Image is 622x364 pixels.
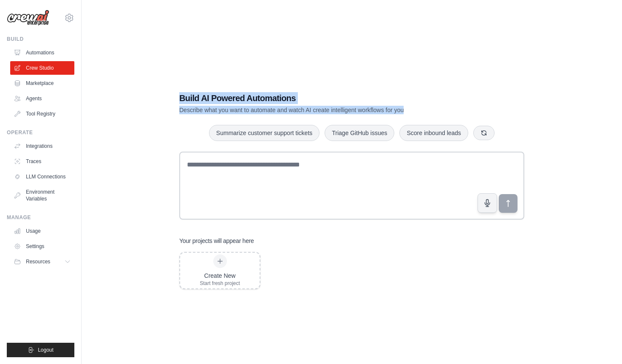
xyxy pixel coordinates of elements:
img: Logo [7,10,49,26]
div: Operate [7,129,74,136]
button: Logout [7,343,74,357]
button: Get new suggestions [473,126,495,140]
button: Triage GitHub issues [325,125,394,141]
a: Agents [10,92,74,105]
h3: Your projects will appear here [179,237,254,245]
button: Click to speak your automation idea [478,193,497,213]
a: Environment Variables [10,185,74,206]
a: Automations [10,46,74,59]
h1: Build AI Powered Automations [179,92,465,104]
a: Tool Registry [10,107,74,121]
button: Summarize customer support tickets [209,125,319,141]
div: Manage [7,214,74,221]
span: Logout [38,347,54,353]
iframe: Chat Widget [580,323,622,364]
a: Marketplace [10,76,74,90]
a: LLM Connections [10,170,74,183]
button: Resources [10,255,74,268]
a: Settings [10,240,74,253]
a: Crew Studio [10,61,74,75]
a: Traces [10,155,74,168]
button: Score inbound leads [399,125,468,141]
div: Create New [200,271,240,280]
a: Integrations [10,139,74,153]
p: Describe what you want to automate and watch AI create intelligent workflows for you [179,106,465,114]
div: Start fresh project [200,280,240,287]
span: Resources [26,258,50,265]
a: Usage [10,224,74,238]
div: Build [7,36,74,42]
